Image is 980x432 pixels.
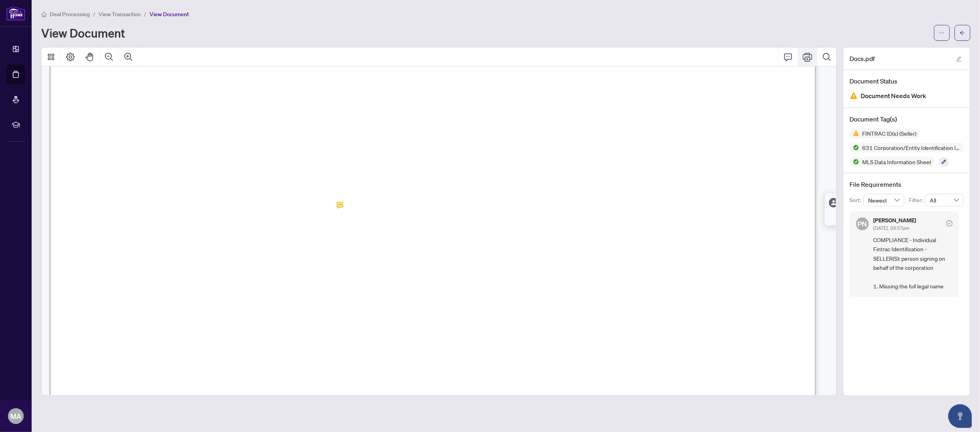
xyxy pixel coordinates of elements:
span: All [930,194,959,206]
h5: [PERSON_NAME] [874,218,916,223]
span: View Transaction [98,11,141,18]
span: home [41,11,47,17]
span: COMPLIANCE - Individual Fintrac Identification - SELLER(S): person signing on behalf of the corpo... [874,235,953,291]
li: / [144,9,146,19]
img: Status Icon [850,129,859,138]
img: logo [6,6,25,21]
span: edit [956,56,962,62]
h4: Document Status [850,76,964,86]
h4: File Requirements [850,180,964,189]
span: Docs.pdf [850,54,875,63]
h1: View Document [41,27,125,39]
p: Filter: [909,196,925,205]
p: Sort: [850,196,864,205]
img: Document Status [850,92,858,100]
span: Document Needs Work [861,91,927,101]
span: [DATE], 03:57pm [874,225,910,231]
span: MA [10,411,21,422]
span: View Document [149,11,189,18]
span: ellipsis [939,30,945,36]
span: MLS Data Information Sheet [859,159,935,165]
img: Status Icon [850,157,859,167]
h4: Document Tag(s) [850,114,964,124]
span: check-circle [946,220,953,227]
button: Open asap [948,404,972,428]
span: Newest [868,194,900,206]
span: Deal Processing [50,11,90,18]
li: / [93,9,95,19]
span: arrow-left [960,30,965,36]
span: 631 Corporation/Entity Identification InformationRecord [859,145,964,150]
img: Status Icon [850,143,859,152]
span: FINTRAC ID(s) (Seller) [859,131,920,136]
span: PN [858,218,867,229]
